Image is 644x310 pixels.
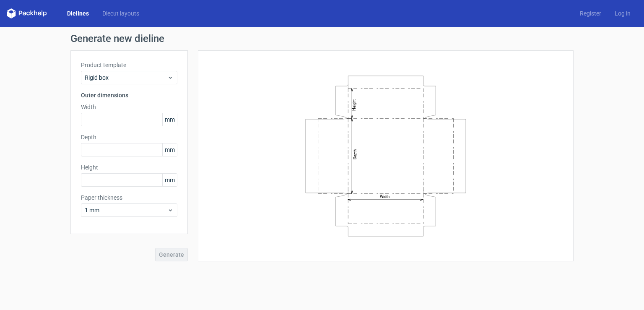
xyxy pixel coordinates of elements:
[81,61,177,69] label: Product template
[81,133,177,141] label: Depth
[380,194,390,199] text: Width
[352,99,356,110] text: Height
[81,91,177,99] h3: Outer dimensions
[353,149,357,159] text: Depth
[162,174,177,186] span: mm
[81,193,177,202] label: Paper thickness
[573,9,608,18] a: Register
[81,163,177,172] label: Height
[162,143,177,156] span: mm
[85,73,167,82] span: Rigid box
[81,103,177,111] label: Width
[96,9,146,18] a: Diecut layouts
[85,206,167,214] span: 1 mm
[608,9,637,18] a: Log in
[60,9,96,18] a: Dielines
[70,34,574,44] h1: Generate new dieline
[162,113,177,126] span: mm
